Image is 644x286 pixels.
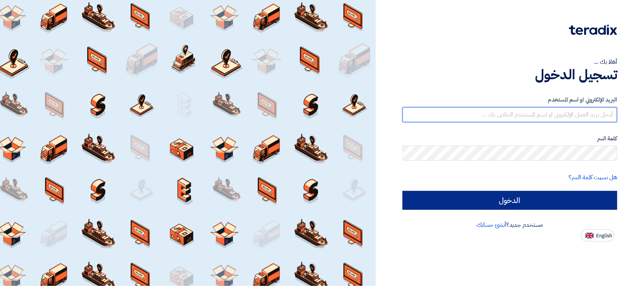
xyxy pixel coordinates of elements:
[403,107,617,122] input: أدخل بريد العمل الإلكتروني او اسم المستخدم الخاص بك ...
[403,66,617,83] h1: تسجيل الدخول
[569,173,617,182] a: هل نسيت كلمة السر؟
[403,220,617,229] div: مستخدم جديد؟
[586,233,594,238] img: en-US.png
[403,191,617,210] input: الدخول
[403,134,617,143] label: كلمة السر
[596,233,612,238] span: English
[569,25,617,35] img: Teradix logo
[581,229,614,241] button: English
[403,57,617,66] div: أهلا بك ...
[403,95,617,104] label: البريد الإلكتروني او اسم المستخدم
[476,220,506,229] a: أنشئ حسابك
